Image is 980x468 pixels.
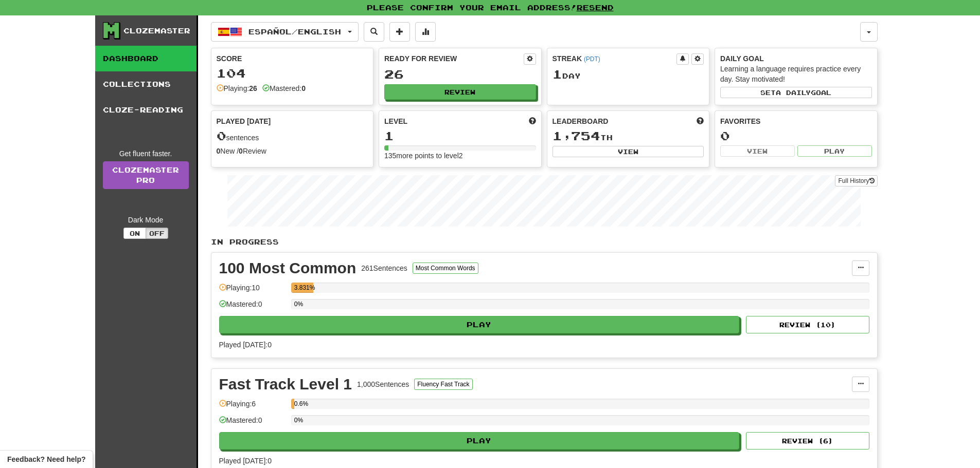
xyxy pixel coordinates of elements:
div: New / Review [217,146,368,156]
span: Español / English [248,27,341,36]
div: Mastered: 0 [219,415,286,432]
div: Playing: [217,83,257,93]
div: Day [553,68,704,81]
a: Collections [95,71,197,97]
button: Fluency Fast Track [414,379,472,390]
div: Playing: 6 [219,399,286,416]
span: This week in points, UTC [697,116,704,126]
div: Score [217,53,368,64]
button: Review [384,84,536,100]
div: Streak [553,53,677,64]
a: Dashboard [95,46,197,71]
button: More stats [415,22,436,42]
div: Fast Track Level 1 [219,377,352,392]
span: Played [DATE] [217,116,271,126]
div: 1,000 Sentences [357,379,409,389]
span: Level [384,116,407,126]
span: Open feedback widget [7,454,85,464]
button: Review (10) [746,316,869,333]
button: Play [219,432,740,450]
button: Off [146,228,168,239]
span: a daily [776,89,811,96]
div: Daily Goal [720,53,872,64]
div: th [553,129,704,143]
a: Resend [577,3,614,12]
strong: 0 [217,147,221,155]
strong: 0 [239,147,243,155]
button: Most Common Words [413,263,478,274]
div: Ready for Review [384,53,524,64]
div: Learning a language requires practice every day. Stay motivated! [720,64,872,84]
div: sentences [217,129,368,143]
p: In Progress [211,237,878,247]
div: 135 more points to level 2 [384,151,536,161]
div: Favorites [720,116,872,126]
div: 100 Most Common [219,260,357,276]
a: ClozemasterPro [103,161,189,189]
button: Full History [835,175,877,186]
span: Leaderboard [553,116,609,126]
span: Score more points to level up [529,116,536,126]
strong: 26 [249,84,257,92]
button: Español/English [211,22,359,42]
button: Review (6) [746,432,869,450]
a: (PDT) [584,55,600,63]
strong: 0 [301,84,306,92]
div: 3.831% [294,283,313,293]
span: 1 [553,67,562,81]
button: Search sentences [364,22,384,42]
div: 104 [217,67,368,80]
button: Add sentence to collection [389,22,410,42]
span: Played [DATE]: 0 [219,457,272,465]
div: Dark Mode [103,215,189,225]
div: 26 [384,68,536,81]
button: Play [797,145,872,157]
div: Mastered: [262,83,306,93]
button: View [553,146,704,157]
button: On [123,228,146,239]
div: 1 [384,129,536,142]
div: Clozemaster [123,26,190,36]
button: View [720,145,795,157]
span: 0 [217,128,226,143]
button: Seta dailygoal [720,87,872,98]
div: Get fluent faster. [103,148,189,159]
div: Mastered: 0 [219,299,286,316]
a: Cloze-Reading [95,97,197,123]
span: Played [DATE]: 0 [219,341,272,349]
div: 0 [720,129,872,142]
div: Playing: 10 [219,283,286,299]
div: 261 Sentences [361,263,407,273]
span: 1,754 [553,128,600,143]
button: Play [219,316,740,333]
